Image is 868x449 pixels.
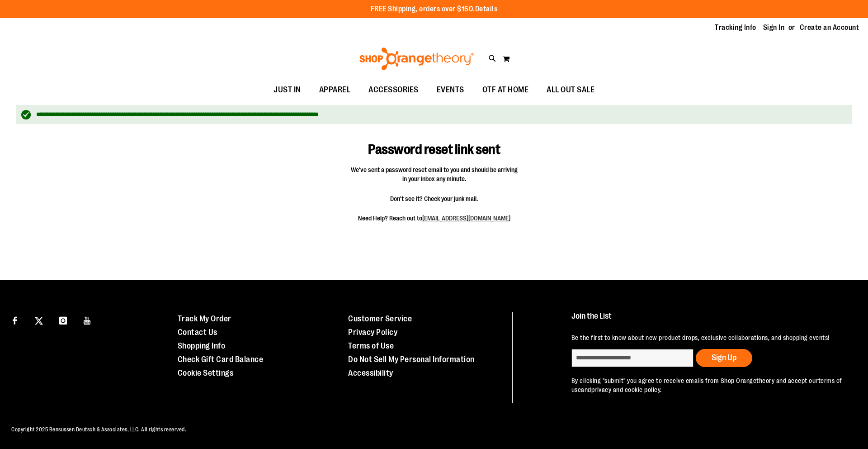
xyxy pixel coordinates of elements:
p: FREE Shipping, orders over $150. [371,4,498,14]
button: Sign Up [696,349,752,367]
a: Visit our Facebook page [7,312,23,328]
a: Shopping Info [178,341,226,350]
p: By clicking "submit" you agree to receive emails from Shop Orangetheory and accept our and [571,376,847,394]
a: Visit our X page [31,312,47,328]
a: Privacy Policy [348,328,397,337]
a: Contact Us [178,328,217,337]
img: Shop Orangetheory [358,48,475,70]
img: Twitter [35,317,43,325]
a: Create an Account [800,23,859,33]
h1: Password reset link sent [329,129,540,158]
a: Visit our Youtube page [80,312,95,328]
a: [EMAIL_ADDRESS][DOMAIN_NAME] [422,215,510,222]
a: Accessibility [348,368,393,377]
a: terms of use [571,377,842,393]
input: enter email [571,349,693,367]
span: OTF AT HOME [482,80,529,100]
a: Check Gift Card Balance [178,355,264,364]
p: Be the first to know about new product drops, exclusive collaborations, and shopping events! [571,333,847,342]
span: JUST IN [274,80,301,100]
a: Tracking Info [715,23,756,33]
span: We've sent a password reset email to you and should be arriving in your inbox any minute. [350,165,518,183]
a: Customer Service [348,314,412,323]
a: Details [475,5,498,13]
h4: Join the List [571,312,847,329]
span: ALL OUT SALE [547,80,594,100]
span: ACCESSORIES [368,80,419,100]
span: Sign Up [712,353,736,362]
a: Terms of Use [348,341,394,350]
span: Don't see it? Check your junk mail. [350,194,518,203]
span: Copyright 2025 Bensussen Deutsch & Associates, LLC. All rights reserved. [11,426,186,433]
span: Need Help? Reach out to [350,214,518,223]
a: Track My Order [178,314,231,323]
a: Cookie Settings [178,368,234,377]
a: Do Not Sell My Personal Information [348,355,475,364]
a: privacy and cookie policy. [591,386,662,393]
a: Visit our Instagram page [55,312,71,328]
span: APPAREL [319,80,351,100]
span: EVENTS [437,80,464,100]
a: Sign In [763,23,785,33]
